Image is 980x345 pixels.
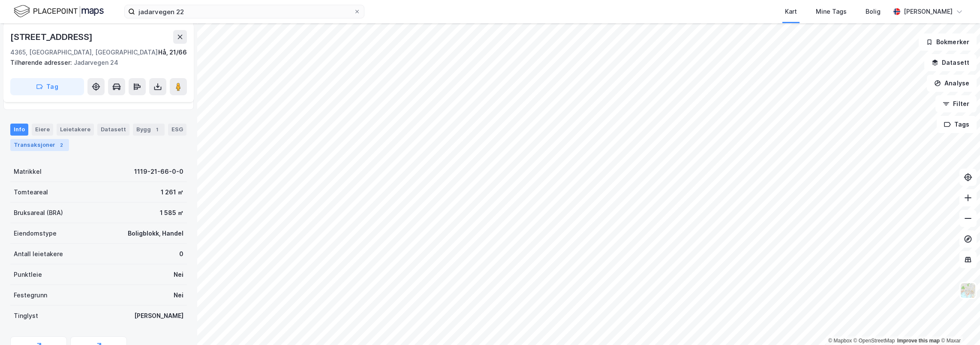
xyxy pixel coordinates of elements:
div: Info [10,124,28,136]
div: Nei [174,269,183,280]
img: Z [960,282,976,299]
button: Analyse [927,75,977,92]
div: 2 [57,141,66,149]
button: Tag [10,78,84,95]
div: Leietakere [57,124,94,136]
div: Boligblokk, Handel [128,228,183,239]
button: Datasett [924,54,977,71]
button: Bokmerker [919,33,977,51]
iframe: Chat Widget [937,304,980,345]
div: Tinglyst [14,311,38,321]
div: 1119-21-66-0-0 [134,166,183,177]
div: Bygg [133,124,165,136]
div: Eiere [32,124,53,136]
div: Antall leietakere [14,249,63,259]
div: ESG [168,124,186,136]
div: Matrikkel [14,166,42,177]
div: Bolig [866,6,881,17]
div: Punktleie [14,269,42,280]
div: Mine Tags [816,6,847,17]
div: 1 261 ㎡ [161,187,183,197]
span: Tilhørende adresser: [10,59,74,66]
div: Nei [174,290,183,300]
a: Mapbox [828,338,852,344]
div: Bruksareal (BRA) [14,208,63,218]
div: Kontrollprogram for chat [937,304,980,345]
div: [STREET_ADDRESS] [10,30,94,44]
div: Datasett [97,124,129,136]
div: [PERSON_NAME] [904,6,953,17]
div: 0 [179,249,183,259]
div: 1 585 ㎡ [160,208,183,218]
div: Jadarvegen 24 [10,57,180,68]
div: Transaksjoner [10,139,69,151]
div: Kart [785,6,797,17]
div: 4365, [GEOGRAPHIC_DATA], [GEOGRAPHIC_DATA] [10,47,158,57]
input: Søk på adresse, matrikkel, gårdeiere, leietakere eller personer [135,5,354,18]
a: OpenStreetMap [854,338,895,344]
button: Filter [935,95,977,112]
div: [PERSON_NAME] [134,311,183,321]
img: logo.f888ab2527a4732fd821a326f86c7f29.svg [14,4,104,19]
div: Eiendomstype [14,228,57,239]
div: Hå, 21/66 [158,47,187,57]
div: 1 [153,125,161,134]
a: Improve this map [897,338,940,344]
div: Tomteareal [14,187,48,197]
button: Tags [937,116,977,133]
div: Festegrunn [14,290,47,300]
